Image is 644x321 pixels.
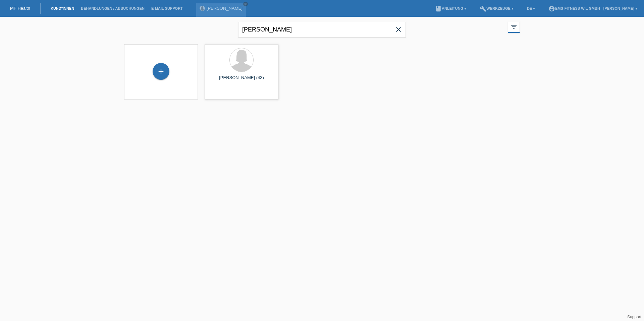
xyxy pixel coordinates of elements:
i: account_circle [548,5,555,12]
a: Behandlungen / Abbuchungen [77,6,148,10]
i: book [435,5,442,12]
a: account_circleEMS-Fitness Wil GmbH - [PERSON_NAME] ▾ [545,6,641,10]
input: Suche... [238,22,406,38]
i: filter_list [510,23,518,30]
a: buildWerkzeuge ▾ [476,6,517,10]
div: Kund*in hinzufügen [153,66,169,77]
a: Support [627,315,641,319]
a: [PERSON_NAME] [207,6,243,11]
i: close [394,25,402,34]
a: close [243,2,248,6]
a: DE ▾ [524,6,538,10]
i: build [480,5,486,12]
div: [PERSON_NAME] (43) [210,75,273,86]
a: E-Mail Support [148,6,186,10]
a: Kund*innen [47,6,77,10]
a: MF Health [10,6,30,11]
i: close [244,2,247,6]
a: bookAnleitung ▾ [432,6,470,10]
